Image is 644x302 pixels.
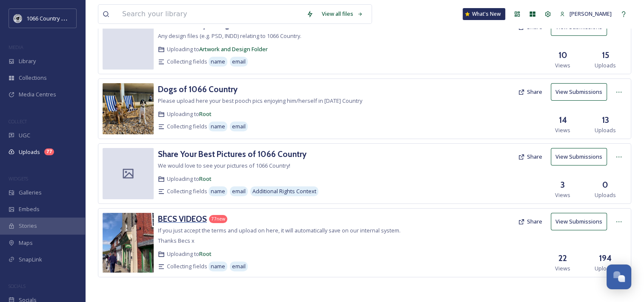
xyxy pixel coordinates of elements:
[103,18,154,70] img: beckyherriott%40icloud.com-1066%20terms%20%26%20conditions%20Folder.zip
[199,110,212,118] a: Root
[158,213,207,225] a: BECS VIDEOS
[558,49,567,61] h3: 10
[158,97,362,105] span: Please upload here your best pooch pics enjoying him/herself in [DATE] Country
[595,126,616,134] span: Uploads
[570,10,612,17] span: [PERSON_NAME]
[26,14,86,22] span: 1066 Country Marketing
[602,114,609,126] h3: 13
[602,49,609,61] h3: 15
[158,162,290,169] span: We would love to see your pictures of 1066 Country!
[14,14,22,23] img: logo_footerstamp.png
[158,226,401,244] span: If you just accept the terms and upload on here, it will automatically save on our internal syste...
[211,122,225,131] span: name
[599,252,612,264] h3: 194
[167,250,212,258] span: Uploading to
[551,148,607,166] button: View Submissions
[558,252,567,264] h3: 22
[19,74,47,82] span: Collections
[551,148,611,166] a: View Submissions
[555,61,570,70] span: Views
[44,148,54,155] div: 77
[199,250,212,258] a: Root
[561,179,565,191] h3: 3
[211,187,225,195] span: name
[19,222,37,230] span: Stories
[167,110,212,118] span: Uploading to
[232,58,246,66] span: email
[559,114,567,126] h3: 14
[463,8,505,20] a: What's New
[555,126,570,134] span: Views
[158,84,238,94] h3: Dogs of 1066 Country
[607,264,631,289] button: Open Chat
[158,214,207,224] h3: BECS VIDEOS
[19,205,40,213] span: Embeds
[19,239,33,247] span: Maps
[167,122,207,131] span: Collecting fields
[19,189,42,197] span: Galleries
[19,256,42,264] span: SnapLink
[9,283,26,289] span: SOCIALS
[19,90,56,99] span: Media Centres
[551,83,611,101] a: View Submissions
[118,5,302,23] input: Search your library
[9,118,27,125] span: COLLECT
[167,175,212,183] span: Uploading to
[211,58,225,66] span: name
[167,187,207,195] span: Collecting fields
[252,187,316,195] span: Additional Rights Context
[555,6,616,22] a: [PERSON_NAME]
[595,264,616,273] span: Uploads
[167,45,268,53] span: Uploading to
[158,149,306,159] h3: Share Your Best Pictures of 1066 Country
[103,83,154,134] img: -IMG_0369.jpeg
[595,191,616,199] span: Uploads
[602,179,608,191] h3: 0
[199,175,212,183] a: Root
[158,32,301,40] span: Any design files (e.g. PSD, INDD) relating to 1066 Country.
[209,215,227,223] div: 77 new
[158,83,238,96] a: Dogs of 1066 Country
[232,122,246,131] span: email
[514,148,547,165] button: Share
[232,262,246,270] span: email
[167,262,207,270] span: Collecting fields
[555,264,570,273] span: Views
[19,148,40,156] span: Uploads
[551,213,607,230] button: View Submissions
[103,213,154,273] img: f5fd995e-ad04-4e81-86ed-d347ac3f8956.jpg
[167,58,207,66] span: Collecting fields
[551,83,607,101] button: View Submissions
[318,6,367,22] a: View all files
[199,45,268,53] a: Artwork and Design Folder
[551,213,611,230] a: View Submissions
[595,61,616,70] span: Uploads
[514,213,547,230] button: Share
[514,84,547,100] button: Share
[19,131,30,139] span: UGC
[9,175,28,182] span: WIDGETS
[232,187,246,195] span: email
[211,262,225,270] span: name
[555,191,570,199] span: Views
[9,44,23,50] span: MEDIA
[158,148,306,160] a: Share Your Best Pictures of 1066 Country
[19,57,36,65] span: Library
